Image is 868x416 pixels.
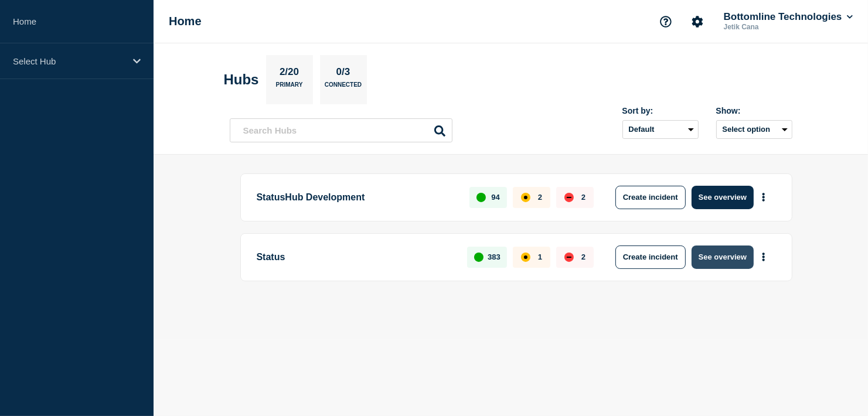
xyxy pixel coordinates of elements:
[538,253,542,261] p: 1
[13,56,125,66] p: Select Hub
[721,11,855,23] button: Bottomline Technologies
[276,81,303,94] p: Primary
[474,253,484,262] div: up
[615,245,686,269] button: Create incident
[716,106,792,115] div: Show:
[325,81,362,94] p: Connected
[581,193,586,202] p: 2
[275,66,303,81] p: 2/20
[685,9,710,34] button: Account settings
[257,186,457,209] p: StatusHub Development
[692,245,754,269] button: See overview
[756,246,771,268] button: More actions
[521,193,530,202] div: affected
[230,118,452,142] input: Search Hubs
[564,253,574,262] div: down
[169,15,202,28] h1: Home
[521,253,530,262] div: affected
[488,253,501,261] p: 383
[224,71,259,88] h2: Hubs
[476,193,486,202] div: up
[622,106,699,115] div: Sort by:
[564,193,574,202] div: down
[716,120,792,139] button: Select option
[581,253,586,261] p: 2
[332,66,355,81] p: 0/3
[756,186,771,208] button: More actions
[257,245,454,269] p: Status
[615,186,686,209] button: Create incident
[622,120,699,139] select: Sort by
[653,9,678,34] button: Support
[721,23,843,31] p: Jetik Cana
[491,193,499,202] p: 94
[692,186,754,209] button: See overview
[538,193,542,202] p: 2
